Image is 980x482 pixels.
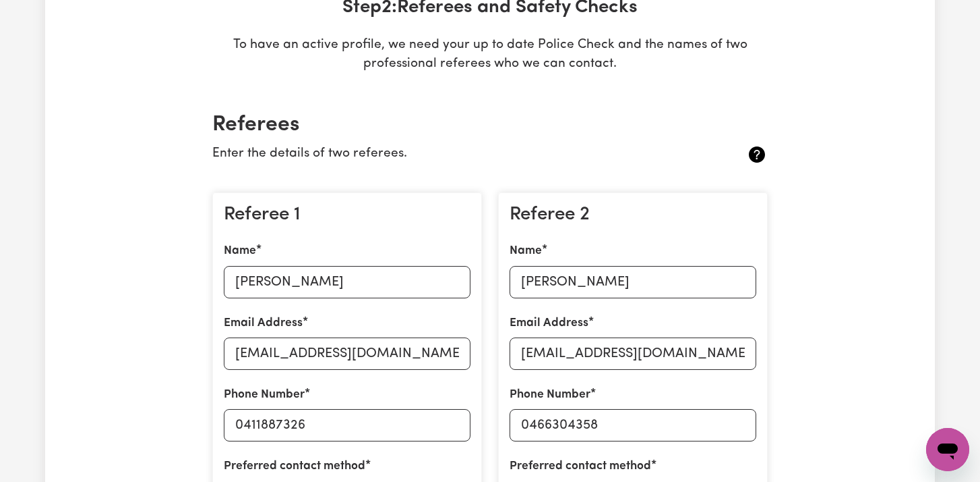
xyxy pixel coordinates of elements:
h2: Referees [212,112,768,138]
h3: Referee 2 [510,204,756,227]
h3: Referee 1 [224,204,470,227]
label: Email Address [224,315,303,332]
label: Preferred contact method [224,458,365,475]
label: Phone Number [510,386,590,404]
label: Phone Number [224,386,305,404]
iframe: Button to launch messaging window, conversation in progress [926,428,969,471]
label: Preferred contact method [510,458,651,475]
p: To have an active profile, we need your up to date Police Check and the names of two professional... [202,36,778,75]
p: Enter the details of two referees. [212,144,675,164]
label: Name [224,242,256,260]
label: Name [510,242,542,260]
label: Email Address [510,315,588,332]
